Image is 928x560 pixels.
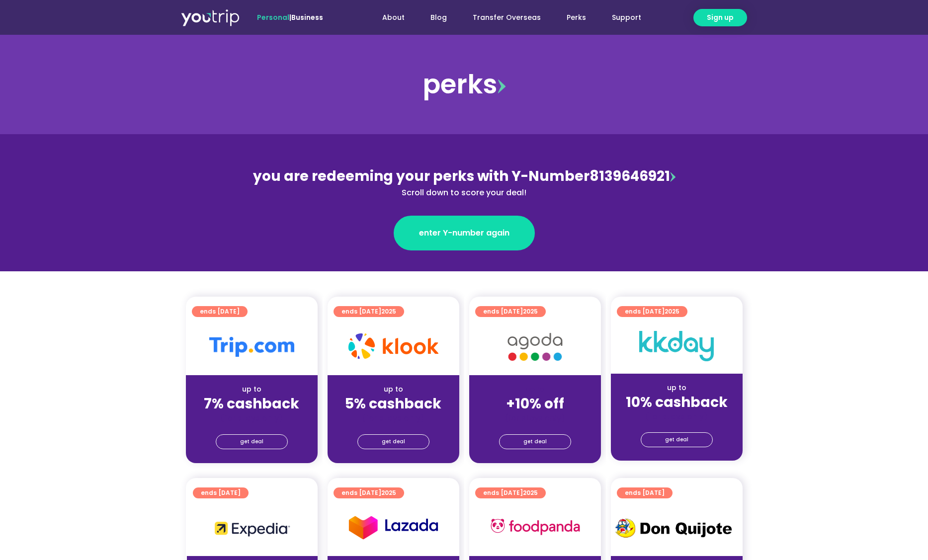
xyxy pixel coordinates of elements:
[216,434,288,449] a: get deal
[334,487,404,498] a: ends [DATE]2025
[334,306,404,317] a: ends [DATE]2025
[381,488,396,497] span: 2025
[483,306,538,317] span: ends [DATE]
[460,8,554,27] a: Transfer Overseas
[665,307,679,316] span: 2025
[369,8,418,27] a: About
[249,166,680,199] div: 8139646921
[419,227,509,239] span: enter Y-number again
[665,433,688,447] span: get deal
[357,434,429,449] a: get deal
[200,306,240,317] span: ends [DATE]
[341,306,396,317] span: ends [DATE]
[336,413,451,423] div: (for stays only)
[257,12,289,22] span: Personal
[526,384,544,394] span: up to
[194,413,310,423] div: (for stays only)
[625,306,679,317] span: ends [DATE]
[394,216,535,250] a: enter Y-number again
[192,306,248,317] a: ends [DATE]
[194,384,310,395] div: up to
[523,435,547,449] span: get deal
[249,187,680,199] div: Scroll down to score your deal!
[336,384,451,395] div: up to
[523,488,538,497] span: 2025
[291,12,323,22] a: Business
[619,411,735,422] div: (for stays only)
[499,434,571,449] a: get deal
[257,12,323,22] span: |
[483,487,538,498] span: ends [DATE]
[381,307,396,316] span: 2025
[201,487,241,498] span: ends [DATE]
[626,393,728,412] strong: 10% cashback
[641,432,713,447] a: get deal
[625,487,665,498] span: ends [DATE]
[382,435,405,449] span: get deal
[617,306,687,317] a: ends [DATE]2025
[475,306,546,317] a: ends [DATE]2025
[693,9,747,26] a: Sign up
[475,487,546,498] a: ends [DATE]2025
[477,413,593,423] div: (for stays only)
[240,435,263,449] span: get deal
[253,166,590,186] span: you are redeeming your perks with Y-Number
[418,8,460,27] a: Blog
[599,8,654,27] a: Support
[617,487,673,498] a: ends [DATE]
[554,8,599,27] a: Perks
[619,383,735,393] div: up to
[204,394,299,413] strong: 7% cashback
[341,487,396,498] span: ends [DATE]
[350,8,654,27] nav: Menu
[707,12,734,23] span: Sign up
[506,394,564,413] strong: +10% off
[523,307,538,316] span: 2025
[345,394,441,413] strong: 5% cashback
[193,487,249,498] a: ends [DATE]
